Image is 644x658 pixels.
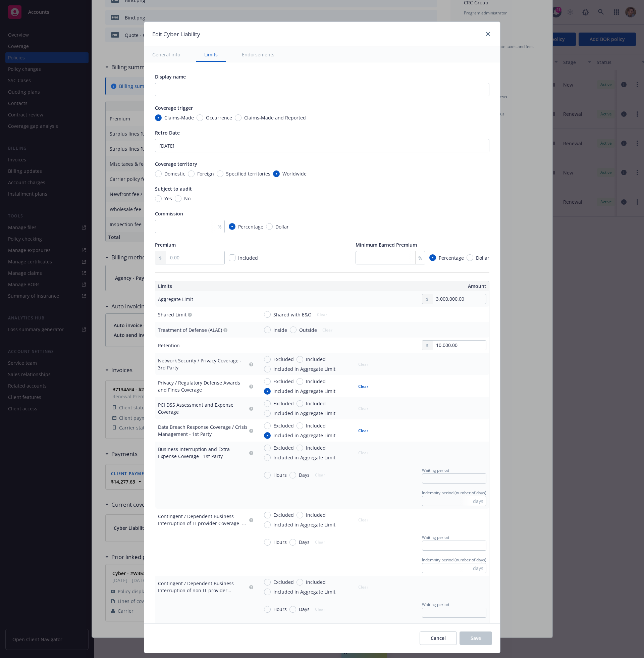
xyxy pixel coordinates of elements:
div: Aggregate Limit [158,296,193,303]
span: Waiting period [422,602,449,607]
div: Contingent / Dependent Business Interruption of IT provider Coverage - 1st Party [158,513,248,527]
input: Included in Aggregate Limit [264,366,271,372]
button: Cancel [420,631,457,645]
div: Business Interruption and Extra Expense Coverage - 1st Party [158,446,248,460]
button: Endorsements [234,47,282,62]
input: Excluded [264,579,271,586]
input: Inside [264,326,271,333]
span: Domestic [164,170,185,177]
span: Excluded [273,444,294,451]
span: Excluded [273,422,294,429]
span: Claims-Made and Reported [244,114,306,121]
input: Included [297,512,303,518]
input: Excluded [264,512,271,518]
span: Waiting period [422,467,449,473]
div: Retention [158,342,180,349]
span: Worldwide [282,170,307,177]
div: Contingent / Dependent Business Interruption of non-IT provider Coverage - 1st Party [158,580,248,594]
span: Included [306,511,326,518]
input: Worldwide [273,170,280,177]
span: Days [299,471,310,478]
input: Claims-Made [155,114,162,121]
span: % [418,254,422,261]
input: Claims-Made and Reported [235,114,241,121]
button: Limits [196,47,226,62]
input: Foreign [188,170,195,177]
span: Included in Aggregate Limit [273,410,335,417]
span: Included in Aggregate Limit [273,588,335,595]
div: PCI DSS Assessment and Expense Coverage [158,401,248,415]
input: Shared with E&O [264,311,271,318]
span: Included [238,255,258,261]
input: Days [289,606,296,613]
span: Included in Aggregate Limit [273,365,335,372]
input: Included in Aggregate Limit [264,432,271,439]
span: Premium [155,242,176,248]
span: Included [306,400,326,407]
input: Days [289,472,296,478]
span: Included [306,444,326,451]
input: Included [297,356,303,363]
button: Clear [354,382,372,391]
span: Included in Aggregate Limit [273,454,335,461]
input: Yes [155,195,162,202]
span: Hours [273,606,287,613]
button: Clear [354,426,372,435]
span: Included [306,422,326,429]
span: % [218,223,222,230]
input: Included in Aggregate Limit [264,589,271,595]
h1: Edit Cyber Liability [152,30,200,39]
input: 0.00 [166,251,224,264]
input: Domestic [155,170,162,177]
span: Retro Date [155,130,180,136]
input: 0.00 [433,294,486,304]
input: No [175,195,181,202]
span: Claims-Made [164,114,194,121]
span: Days [299,606,310,613]
input: 0.00 [433,341,486,350]
input: Included in Aggregate Limit [264,410,271,417]
input: Excluded [264,378,271,385]
span: Specified territories [226,170,270,177]
span: Hours [273,471,287,478]
input: Specified territories [217,170,223,177]
span: Cancel [431,635,446,641]
span: Commission [155,210,183,217]
input: Percentage [429,254,436,261]
div: Privacy / Regulatory Defense Awards and Fines Coverage [158,379,248,393]
input: Included [297,378,303,385]
span: Included [306,578,326,586]
div: Data Breach Response Coverage / Crisis Management - 1st Party [158,423,248,438]
span: Indemnity period (number of days) [422,557,486,563]
button: General info [144,47,188,62]
input: Excluded [264,400,271,407]
input: Outside [290,326,297,333]
span: Included in Aggregate Limit [273,521,335,528]
span: Hours [273,539,287,546]
span: Display name [155,73,186,80]
input: Included in Aggregate Limit [264,521,271,528]
span: Included in Aggregate Limit [273,432,335,439]
span: Excluded [273,356,294,363]
input: Hours [264,539,271,546]
div: Shared Limit [158,311,186,318]
span: Percentage [439,254,464,261]
span: Occurrence [206,114,232,121]
input: Hours [264,606,271,613]
span: Outside [299,326,317,334]
span: Dollar [275,223,289,230]
input: Excluded [264,422,271,429]
span: Yes [164,195,172,202]
input: Included [297,445,303,451]
span: No [184,195,191,202]
span: Excluded [273,378,294,385]
input: Included [297,400,303,407]
span: Included [306,378,326,385]
span: Minimum Earned Premium [356,242,417,248]
input: Included in Aggregate Limit [264,388,271,395]
div: Treatment of Defense (ALAE) [158,326,222,334]
span: Excluded [273,400,294,407]
span: Included [306,356,326,363]
th: Amount [325,281,489,291]
input: Occurrence [197,114,203,121]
